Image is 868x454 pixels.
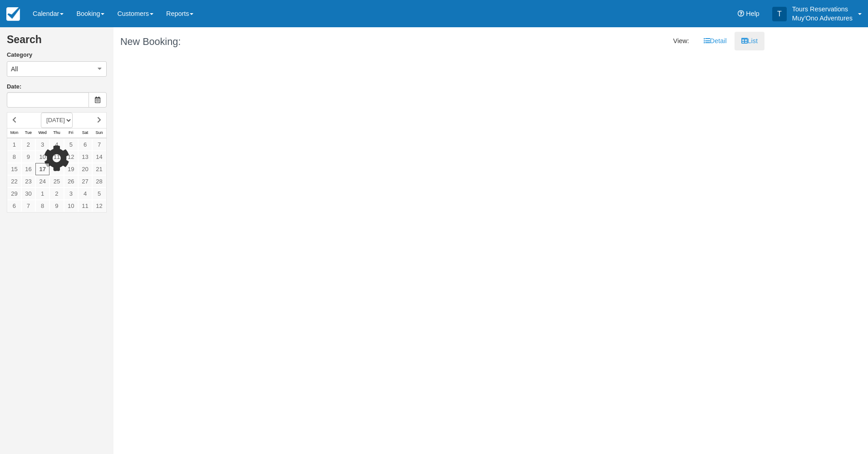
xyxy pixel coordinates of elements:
[772,7,787,21] div: T
[746,10,759,17] span: Help
[738,10,744,17] i: Help
[6,7,20,21] img: checkfront-main-nav-mini-logo.png
[7,61,107,77] button: All
[666,32,696,50] li: View:
[792,14,853,23] p: Muy'Ono Adventures
[697,32,734,50] a: Detail
[792,5,853,14] p: Tours Reservations
[7,83,107,91] label: Date:
[735,32,764,50] a: List
[11,64,18,74] span: All
[7,51,107,59] label: Category
[35,163,49,175] a: 17
[120,36,432,47] h1: New Booking:
[7,34,107,51] h2: Search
